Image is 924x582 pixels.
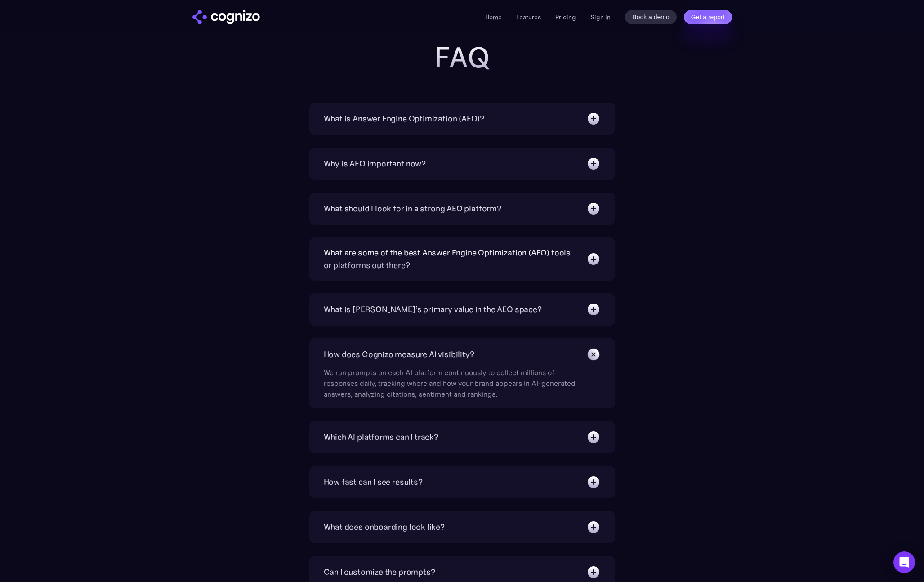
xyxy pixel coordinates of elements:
[324,157,426,170] div: Why is AEO important now?
[324,362,585,399] div: We run prompts on each AI platform continuously to collect millions of responses daily, tracking ...
[324,476,423,488] div: How fast can I see results?
[324,431,438,443] div: Which AI platforms can I track?
[324,112,485,125] div: What is Answer Engine Optimization (AEO)?
[324,521,445,533] div: What does onboarding look like?
[192,10,260,24] a: home
[485,13,502,21] a: Home
[324,246,577,272] div: What are some of the best Answer Engine Optimization (AEO) tools or platforms out there?
[282,41,642,74] h2: FAQ
[516,13,541,21] a: Features
[192,10,260,24] img: cognizo logo
[324,202,501,215] div: What should I look for in a strong AEO platform?
[324,566,435,578] div: Can I customize the prompts?
[555,13,576,21] a: Pricing
[324,303,542,316] div: What is [PERSON_NAME]’s primary value in the AEO space?
[893,551,915,573] div: Open Intercom Messenger
[684,10,732,24] a: Get a report
[590,12,611,22] a: Sign in
[625,10,677,24] a: Book a demo
[324,348,474,361] div: How does Cognizo measure AI visibility?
